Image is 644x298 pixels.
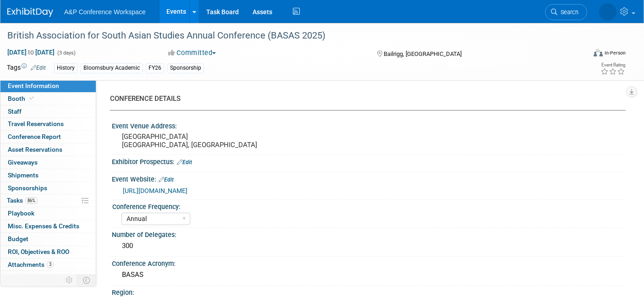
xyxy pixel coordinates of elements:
span: Budget [8,235,28,243]
div: Exhibitor Prospectus: [112,155,626,167]
div: Number of Delegates: [112,228,626,239]
div: Event Rating [600,63,625,67]
span: (3 days) [56,50,76,56]
div: Event Format [534,48,626,61]
span: Tasks [7,197,38,204]
div: 300 [119,239,619,253]
span: Shipments [8,171,39,179]
a: Edit [159,177,174,183]
span: Asset Reservations [8,146,62,153]
a: Giveaways [0,156,96,169]
td: Tags [7,63,46,73]
a: Search [545,4,587,20]
img: Format-Inperson.png [594,49,603,56]
span: more [6,273,21,281]
a: more [0,271,96,283]
span: Staff [8,108,22,115]
td: Toggle Event Tabs [77,274,96,286]
span: A&P Conference Workspace [64,8,146,16]
span: Event Information [8,82,59,89]
span: Attachments [8,261,54,268]
a: Asset Reservations [0,143,96,156]
div: British Association for South Asian Studies Annual Conference (BASAS 2025) [4,28,573,44]
div: Bloomsbury Academic [81,63,143,73]
div: Event Website: [112,172,626,184]
a: Tasks86% [0,194,96,207]
pre: [GEOGRAPHIC_DATA] [GEOGRAPHIC_DATA], [GEOGRAPHIC_DATA] [122,132,316,149]
span: Playbook [8,210,34,217]
img: ExhibitDay [7,8,53,17]
a: Booth [0,93,96,105]
div: BASAS [119,268,619,282]
a: Misc. Expenses & Credits [0,220,96,232]
span: Sponsorships [8,184,47,192]
div: FY26 [146,63,164,73]
a: Staff [0,105,96,118]
span: Conference Report [8,133,61,140]
span: [DATE] [DATE] [7,48,55,56]
button: Committed [165,48,220,58]
span: Search [557,9,578,16]
a: Budget [0,233,96,245]
i: Booth reservation complete [29,96,34,101]
span: Booth [8,95,36,102]
a: Shipments [0,169,96,182]
span: Misc. Expenses & Credits [8,222,79,230]
span: Travel Reservations [8,120,64,127]
div: History [54,63,77,73]
span: Bailrigg, [GEOGRAPHIC_DATA] [384,50,462,57]
a: [URL][DOMAIN_NAME] [123,187,187,194]
div: Conference Acronym: [112,257,626,268]
span: Giveaways [8,159,38,166]
a: Edit [177,159,192,166]
a: Conference Report [0,131,96,143]
a: Travel Reservations [0,118,96,130]
span: ROI, Objectives & ROO [8,248,69,255]
td: Personalize Event Tab Strip [61,274,77,286]
div: Region: [112,286,626,297]
a: Attachments3 [0,259,96,271]
img: Anne Weston [599,3,616,21]
div: In-Person [604,50,626,56]
a: Edit [31,65,46,71]
span: 86% [25,197,38,204]
div: Event Venue Address: [112,119,626,131]
a: Sponsorships [0,182,96,194]
span: to [27,49,35,56]
a: Playbook [0,207,96,220]
div: CONFERENCE DETAILS [110,94,619,104]
div: Conference Frequency: [112,200,622,211]
a: Event Information [0,80,96,92]
div: Sponsorship [167,63,204,73]
a: ROI, Objectives & ROO [0,246,96,258]
span: 3 [47,261,54,268]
